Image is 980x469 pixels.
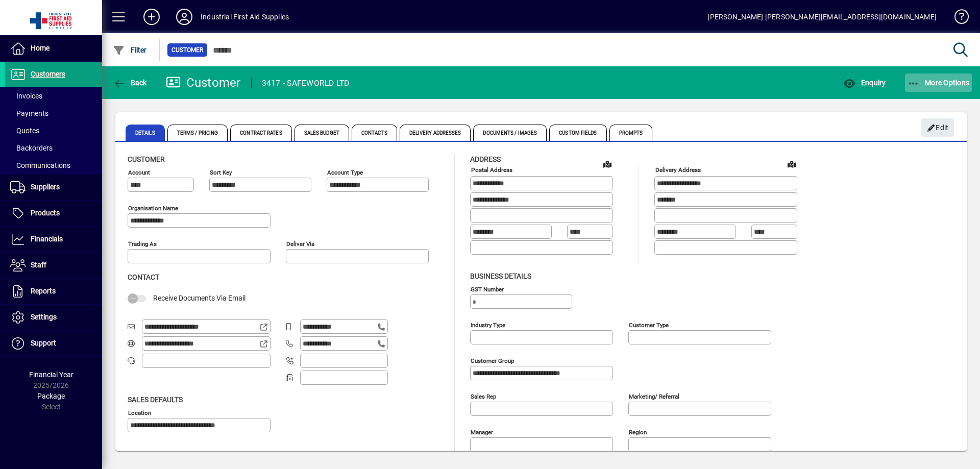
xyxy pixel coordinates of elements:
[10,92,42,100] span: Invoices
[841,73,888,92] button: Enquiry
[5,36,102,61] a: Home
[168,8,201,26] button: Profile
[153,294,246,302] span: Receive Documents Via Email
[128,409,151,416] mat-label: Location
[5,201,102,226] a: Products
[31,235,63,243] span: Financials
[629,392,679,400] mat-label: Marketing/ Referral
[110,41,150,59] button: Filter
[5,305,102,330] a: Settings
[128,273,159,281] span: Contact
[609,125,653,141] span: Prompts
[473,125,547,141] span: Documents / Images
[5,87,102,105] a: Invoices
[262,75,350,91] div: 3417 - SAFEWORLD LTD
[286,240,314,248] mat-label: Deliver via
[128,205,178,212] mat-label: Organisation name
[31,339,56,347] span: Support
[113,79,147,87] span: Back
[5,227,102,252] a: Financials
[629,321,669,328] mat-label: Customer type
[128,169,150,176] mat-label: Account
[5,122,102,139] a: Quotes
[110,73,150,92] button: Back
[947,2,967,35] a: Knowledge Base
[5,253,102,278] a: Staff
[167,125,228,141] span: Terms / Pricing
[549,125,606,141] span: Custom Fields
[31,209,60,217] span: Products
[905,73,972,92] button: More Options
[31,70,65,78] span: Customers
[908,79,970,87] span: More Options
[201,9,289,25] div: Industrial First Aid Supplies
[5,279,102,304] a: Reports
[5,139,102,157] a: Backorders
[210,169,232,176] mat-label: Sort key
[126,125,165,141] span: Details
[843,79,886,87] span: Enquiry
[471,357,514,364] mat-label: Customer group
[10,109,48,117] span: Payments
[471,321,505,328] mat-label: Industry type
[166,75,241,91] div: Customer
[927,119,949,136] span: Edit
[783,156,800,172] a: View on map
[29,371,73,379] span: Financial Year
[5,175,102,200] a: Suppliers
[707,9,937,25] div: [PERSON_NAME] [PERSON_NAME][EMAIL_ADDRESS][DOMAIN_NAME]
[599,156,616,172] a: View on map
[230,125,291,141] span: Contract Rates
[471,285,504,292] mat-label: GST Number
[128,155,165,163] span: Customer
[5,331,102,356] a: Support
[5,105,102,122] a: Payments
[470,272,531,280] span: Business details
[10,127,39,135] span: Quotes
[31,261,46,269] span: Staff
[128,396,183,404] span: Sales defaults
[31,44,50,52] span: Home
[171,45,203,55] span: Customer
[31,287,56,295] span: Reports
[5,157,102,174] a: Communications
[10,144,53,152] span: Backorders
[400,125,471,141] span: Delivery Addresses
[10,161,70,169] span: Communications
[31,183,60,191] span: Suppliers
[327,169,363,176] mat-label: Account Type
[470,155,501,163] span: Address
[471,392,496,400] mat-label: Sales rep
[102,73,158,92] app-page-header-button: Back
[295,125,349,141] span: Sales Budget
[352,125,397,141] span: Contacts
[629,428,647,435] mat-label: Region
[471,428,493,435] mat-label: Manager
[128,240,157,248] mat-label: Trading as
[921,118,954,137] button: Edit
[113,46,147,54] span: Filter
[37,392,65,400] span: Package
[135,8,168,26] button: Add
[31,313,57,321] span: Settings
